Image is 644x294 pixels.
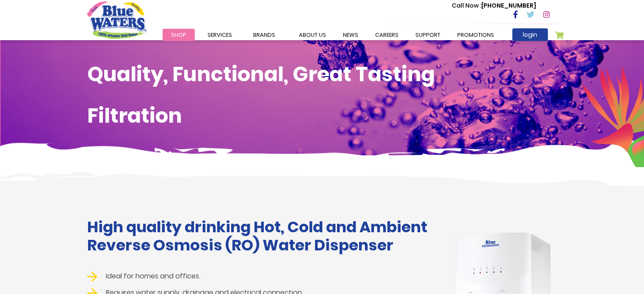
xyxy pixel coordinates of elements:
[253,31,275,39] span: Brands
[407,29,449,41] a: support
[290,29,334,41] a: about us
[87,62,557,87] h1: Quality, Functional, Great Tasting
[87,271,437,282] li: Ideal for homes and offices.
[171,31,186,39] span: Shop
[452,1,481,10] span: Call Now :
[512,28,548,41] a: login
[207,31,232,39] span: Services
[87,218,437,254] h1: High quality drinking Hot, Cold and Ambient Reverse Osmosis (RO) Water Dispenser
[87,1,146,38] a: store logo
[367,29,407,41] a: careers
[87,104,557,128] h1: Filtration
[334,29,367,41] a: News
[449,29,503,41] a: Promotions
[452,1,536,10] p: [PHONE_NUMBER]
